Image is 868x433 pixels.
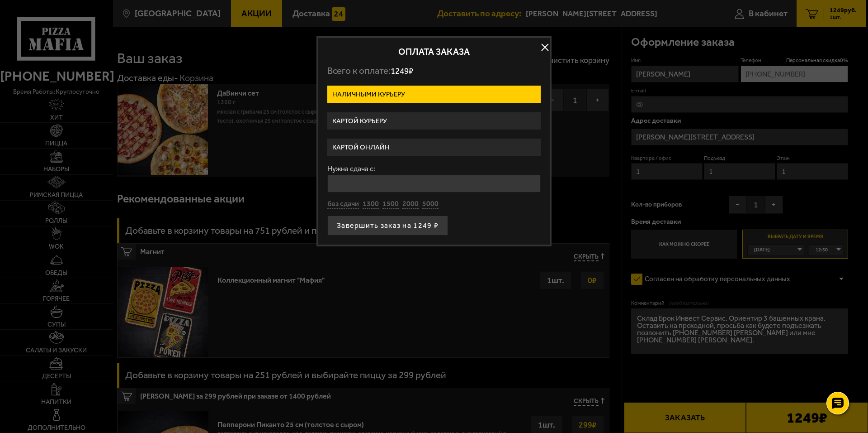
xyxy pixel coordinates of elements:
[422,199,439,209] button: 5000
[391,66,413,76] span: 1249 ₽
[327,112,541,130] label: Картой курьеру
[327,47,541,56] h2: Оплата заказа
[402,199,419,209] button: 2000
[382,199,399,209] button: 1500
[327,199,359,209] button: без сдачи
[327,139,541,156] label: Картой онлайн
[327,65,541,77] p: Всего к оплате:
[363,199,379,209] button: 1300
[327,86,541,103] label: Наличными курьеру
[327,165,541,173] label: Нужна сдача с:
[327,216,448,236] button: Завершить заказ на 1249 ₽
